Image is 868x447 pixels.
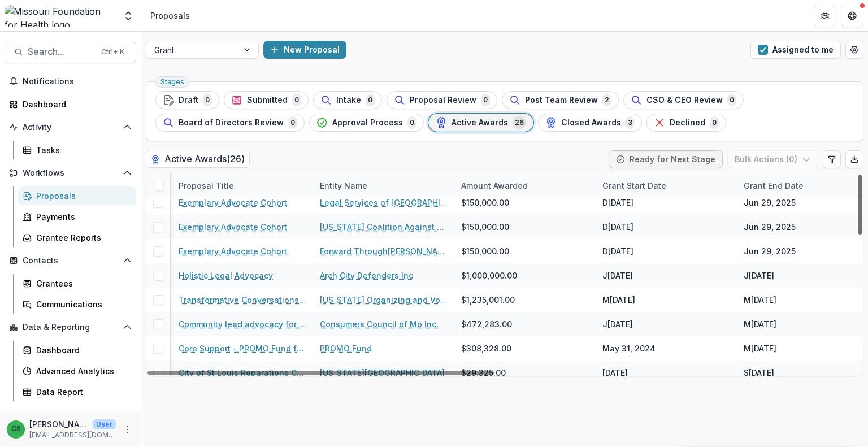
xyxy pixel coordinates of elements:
div: Payments [36,211,127,223]
a: Community lead advocacy for equitable access to essential home energy [179,318,306,330]
a: [US_STATE][GEOGRAPHIC_DATA] [320,367,445,379]
div: Proposal Title [172,173,313,198]
span: Data & Reporting [23,323,118,332]
div: Entity Name [313,173,454,198]
a: Exemplary Advocate Cohort [179,221,287,233]
a: Exemplary Advocate Cohort [179,245,287,257]
button: Search... [5,41,136,63]
div: Tasks [36,144,127,156]
button: More [120,423,134,436]
div: May 31, 2024 [602,342,656,354]
a: Dashboard [18,341,136,359]
a: Advanced Analytics [18,362,136,380]
a: Grantees [18,274,136,293]
div: Grant Start Date [596,173,737,198]
div: Proposals [36,190,127,202]
span: Closed Awards [561,118,621,128]
span: 0 [710,116,719,129]
button: Open Workflows [5,164,136,182]
nav: breadcrumb [146,7,194,24]
div: J[DATE] [744,270,774,281]
button: Export table data [845,150,863,168]
div: Dashboard [36,344,127,356]
button: Active Awards26 [428,114,533,132]
div: Grantees [36,277,127,289]
span: 3 [626,116,635,129]
button: Open Contacts [5,251,136,270]
div: Grant End Date [737,180,810,192]
button: Declined0 [646,114,726,132]
span: Contacts [23,256,118,266]
button: Open entity switcher [120,5,136,27]
span: 0 [203,94,212,106]
img: Missouri Foundation for Health logo [5,5,116,27]
button: Open table manager [845,41,863,59]
span: 0 [288,116,297,129]
button: Submitted0 [224,91,309,109]
span: Post Team Review [525,96,598,105]
div: Amount Awarded [454,173,596,198]
a: [US_STATE] Organizing and Voter Engagement Collaborative [320,294,448,306]
div: Grantee Reports [36,232,127,244]
span: Draft [179,96,198,105]
span: Intake [336,96,361,105]
div: S[DATE] [744,367,774,379]
span: $308,328.00 [461,342,511,354]
span: Submitted [247,96,288,105]
div: M[DATE] [744,318,776,330]
div: Jun 29, 2025 [744,197,796,209]
button: Assigned to me [750,41,841,59]
span: $29,325.00 [461,367,506,379]
a: Core Support - PROMO Fund for Policy and Advocacy Work [179,342,306,354]
div: Proposal Title [172,180,241,192]
a: Data Report [18,383,136,401]
button: Closed Awards3 [538,114,642,132]
span: 0 [727,94,736,106]
div: Amount Awarded [454,180,535,192]
button: Edit table settings [823,150,841,168]
button: Board of Directors Review0 [155,114,305,132]
span: Proposal Review [410,96,476,105]
a: Consumers Council of Mo Inc. [320,318,439,330]
span: $1,235,001.00 [461,294,515,306]
button: Partners [814,5,836,27]
button: Draft0 [155,91,219,109]
div: Jun 29, 2025 [744,245,796,257]
a: PROMO Fund [320,342,372,354]
a: Proposals [18,186,136,205]
a: Payments [18,207,136,226]
div: M[DATE] [602,294,635,306]
span: Workflows [23,168,118,178]
div: Chase Shiflet [11,426,21,433]
button: Bulk Actions (0) [727,150,818,168]
span: 0 [292,94,301,106]
button: Open Data & Reporting [5,318,136,336]
button: Open Activity [5,118,136,136]
a: Tasks [18,141,136,159]
button: New Proposal [263,41,346,59]
button: Ready for Next Stage [609,150,723,168]
span: Stages [160,78,184,86]
div: Proposals [150,10,190,21]
span: 0 [366,94,375,106]
p: [EMAIL_ADDRESS][DOMAIN_NAME] [29,430,116,440]
h2: Active Awards ( 26 ) [146,151,250,167]
button: Get Help [841,5,863,27]
div: Dashboard [23,98,127,110]
button: CSO & CEO Review0 [623,91,744,109]
span: Notifications [23,77,132,86]
span: Active Awards [452,118,508,128]
button: Post Team Review2 [502,91,619,109]
div: Ctrl + K [99,46,127,58]
div: Entity Name [313,180,374,192]
a: Grantee Reports [18,228,136,247]
span: 26 [513,116,526,129]
span: 0 [407,116,416,129]
div: Jun 29, 2025 [744,221,796,233]
p: [PERSON_NAME] [29,418,88,430]
div: D[DATE] [602,197,633,209]
span: $150,000.00 [461,221,509,233]
a: Exemplary Advocate Cohort [179,197,287,209]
